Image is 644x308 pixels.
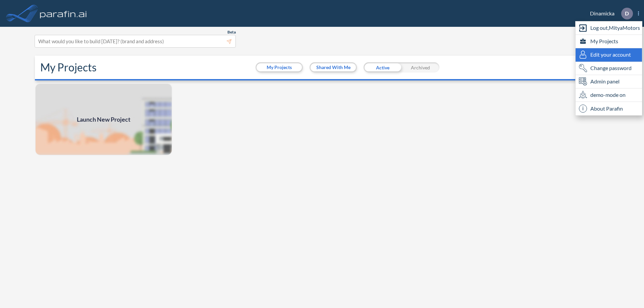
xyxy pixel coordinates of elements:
[625,10,629,16] p: D
[590,105,623,113] span: About Parafin
[590,51,631,59] span: Edit your account
[35,83,172,156] a: Launch New Project
[576,48,642,62] div: Edit user
[40,61,97,74] h2: My Projects
[576,75,642,88] div: Admin panel
[579,105,587,113] span: i
[35,83,172,156] img: add
[227,29,236,35] span: Beta
[590,77,620,85] span: Admin panel
[576,88,642,102] div: demo-mode on
[576,102,642,115] div: About Parafin
[39,7,88,20] img: logo
[576,35,642,48] div: My Projects
[364,62,401,72] div: Active
[401,62,439,72] div: Archived
[576,21,642,35] div: Log out
[590,37,618,45] span: My Projects
[590,64,632,72] span: Change password
[311,63,356,71] button: Shared With Me
[590,24,640,32] span: Log out, MityaMotors
[590,91,626,99] span: demo-mode on
[576,62,642,75] div: Change password
[77,115,130,124] span: Launch New Project
[257,63,302,71] button: My Projects
[580,8,639,19] div: Dinamicka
